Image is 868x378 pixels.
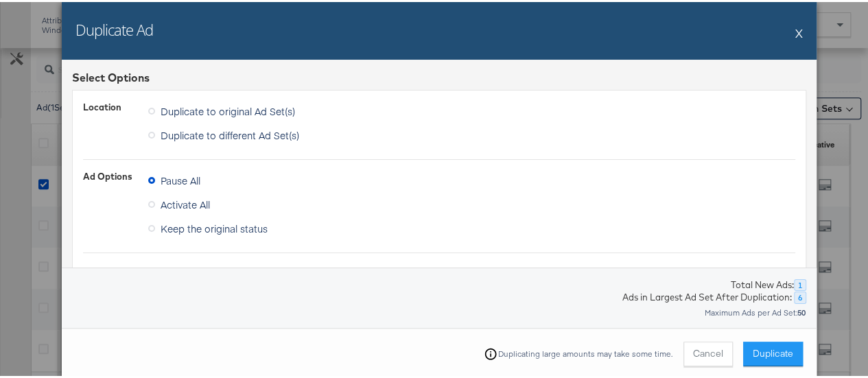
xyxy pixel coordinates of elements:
div: Maximum Ads per Ad Set: [704,306,806,316]
div: Location [83,99,138,112]
button: X [795,17,803,45]
strong: 1 [798,278,802,288]
span: Duplicate to original Ad Set(s) [161,102,295,116]
strong: 6 [798,290,802,300]
div: Select Options [72,68,806,84]
strong: 50 [797,305,806,316]
h2: Duplicate Ad [75,17,153,38]
button: Cancel [683,340,733,364]
div: Duplicating large amounts may take some time. [497,347,673,357]
div: Total New Ads: [731,276,794,290]
span: Duplicate [753,345,793,358]
button: Duplicate [743,340,803,364]
span: Duplicate to different Ad Set(s) [161,126,299,140]
span: Keep the original status [161,220,268,233]
div: Ad Options [83,168,138,181]
span: Pause All [161,172,200,185]
div: Ads in Largest Ad Set After Duplication: [620,289,794,302]
span: Activate All [161,196,210,209]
